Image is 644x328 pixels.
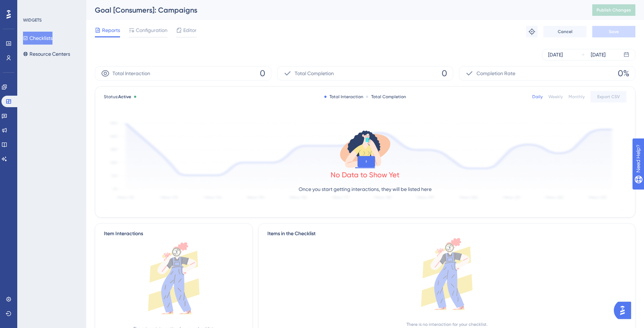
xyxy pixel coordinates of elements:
[23,32,52,45] button: Checklists
[442,68,447,79] span: 0
[23,47,70,60] button: Resource Centers
[331,170,400,180] div: No Data to Show Yet
[597,7,631,13] span: Publish Changes
[569,94,585,100] div: Monthly
[112,69,150,78] span: Total Interaction
[118,94,131,99] span: Active
[260,68,265,79] span: 0
[183,26,197,35] span: Editor
[614,300,635,321] iframe: UserGuiding AI Assistant Launcher
[95,5,574,15] div: Goal [Consumers]: Campaigns
[102,26,120,35] span: Reports
[406,322,488,327] div: There is no interaction for your checklist.
[299,185,432,193] p: Once you start getting interactions, they will be listed here
[558,29,572,35] span: Cancel
[325,94,363,100] div: Total Interaction
[104,94,131,100] span: Status:
[548,50,563,59] div: [DATE]
[366,94,406,100] div: Total Completion
[477,69,515,78] span: Completion Rate
[618,68,629,79] span: 0%
[591,50,606,59] div: [DATE]
[532,94,543,100] div: Daily
[597,94,620,100] span: Export CSV
[590,91,626,102] button: Export CSV
[543,26,586,37] button: Cancel
[592,4,635,16] button: Publish Changes
[23,17,42,23] div: WIDGETS
[592,26,635,37] button: Save
[17,2,45,10] span: Need Help?
[548,94,563,100] div: Weekly
[295,69,334,78] span: Total Completion
[609,29,619,35] span: Save
[104,229,143,238] div: Item Interactions
[267,229,626,238] div: Items in the Checklist
[136,26,167,35] span: Configuration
